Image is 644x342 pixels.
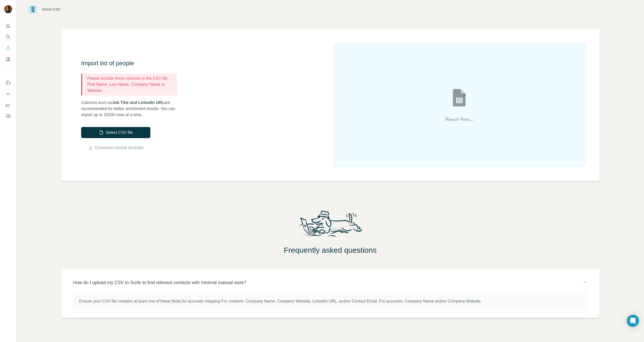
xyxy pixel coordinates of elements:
[294,209,367,242] img: Surfe Mascot Illustration
[95,145,144,151] a: Download sample template
[4,5,12,13] img: Avatar
[4,44,12,53] button: Enrich CSV
[87,75,175,81] p: Please include these columns in the CSV file:
[87,81,175,94] p: First Name, Last Name, Company Name or Website.
[4,21,12,30] button: Quick start
[81,100,182,118] p: Columns such as are recommended for better enrichment results. You can import up to 15000 rows at...
[29,5,37,14] img: Surfe Logo
[4,89,12,98] button: Use Surfe API
[79,298,581,304] p: Ensure your CSV file contains at least one of these fields for accurate mapping For contacts: Com...
[414,75,505,135] img: Surfe Illustration - Drop file here or select below
[627,315,639,327] div: Open Intercom Messenger
[81,145,150,151] button: Download sample template
[81,127,150,138] button: Select CSV file
[81,59,182,67] h3: Import list of people
[16,246,644,255] h2: Frequently asked questions
[4,32,12,41] button: Search
[73,279,246,286] p: How do I upload my CSV to Surfe to find relevant contacts with minimal manual work?
[42,7,60,12] div: Enrich CSV
[4,112,12,121] button: Feedback
[4,100,12,110] button: Dashboard
[4,78,12,87] button: Use Surfe on LinkedIn
[4,55,12,64] button: My lists
[112,100,164,105] span: Job Title and LinkedIn URL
